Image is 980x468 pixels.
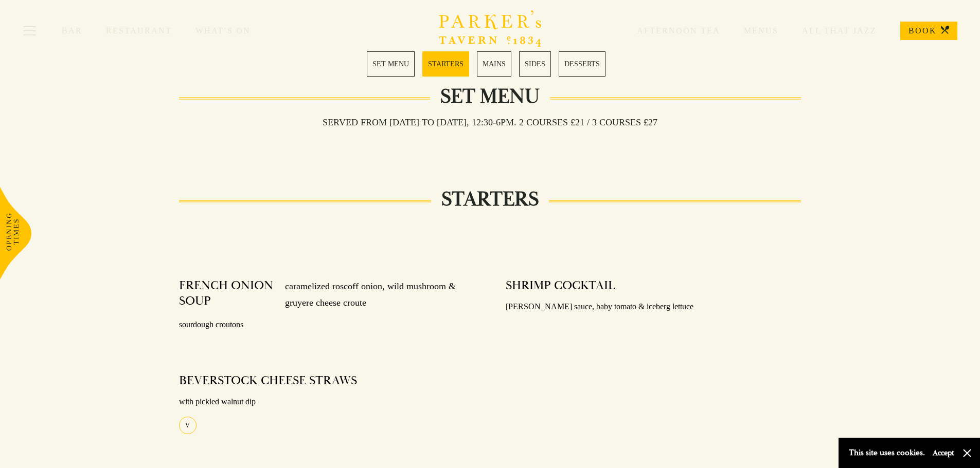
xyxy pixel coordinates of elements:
p: with pickled walnut dip [179,395,475,409]
p: [PERSON_NAME] sauce, baby tomato & iceberg lettuce [506,299,801,314]
a: 1 / 5 [367,51,415,77]
a: 2 / 5 [422,51,469,77]
h2: STARTERS [431,187,549,212]
h4: BEVERSTOCK CHEESE STRAWS [179,373,357,388]
div: V [179,417,197,434]
a: 3 / 5 [477,51,511,77]
button: Close and accept [962,448,972,458]
h4: SHRIMP COCKTAIL [506,278,615,293]
h2: Set Menu [430,84,550,109]
p: sourdough croutons [179,317,475,332]
p: This site uses cookies. [849,445,925,460]
button: Accept [933,448,954,458]
h4: FRENCH ONION SOUP [179,278,275,311]
p: caramelized roscoff onion, wild mushroom & gruyere cheese croute [275,278,474,311]
a: 4 / 5 [519,51,551,77]
h3: Served from [DATE] to [DATE], 12:30-6pm. 2 COURSES £21 / 3 COURSES £27 [312,117,668,128]
a: 5 / 5 [559,51,605,77]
